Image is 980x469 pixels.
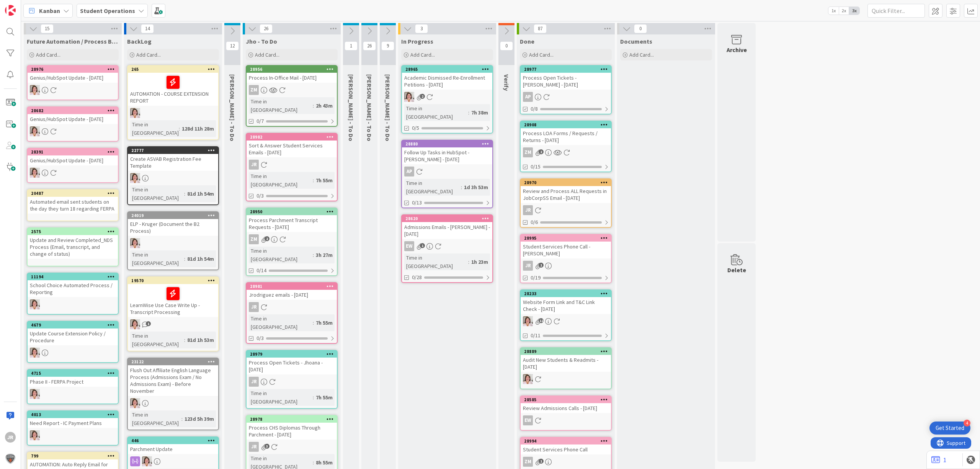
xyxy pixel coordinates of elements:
span: 0/6 [531,218,538,226]
div: 28585Review Admissions Calls - [DATE] [521,396,611,413]
img: EW [30,85,40,95]
div: Time in [GEOGRAPHIC_DATA] [249,97,313,114]
div: 11194 [28,273,118,280]
img: EW [130,398,140,408]
img: EW [30,430,40,440]
div: Open Get Started checklist, remaining modules: 4 [929,422,970,435]
div: 28995Student Services Phone Call - [PERSON_NAME] [521,235,611,258]
span: Support [16,1,35,10]
div: 28950 [247,208,337,215]
div: 23122Flush Out Affiliate English Language Process (Admissions Exam / No Admissions Exam) - Before... [128,358,218,396]
div: 20487 [31,191,118,196]
div: 22777 [131,148,218,153]
img: EW [130,238,140,248]
div: ELP - Kruger (Document the B2 Process) [128,219,218,236]
div: 20487Automated email sent students on the day they turn 18 regarding FERPA [28,190,118,214]
span: Verify [503,74,510,91]
img: Visit kanbanzone.com [5,5,16,16]
div: Process Open Tickets - [PERSON_NAME] - [DATE] [521,73,611,90]
span: : [313,319,314,327]
span: BackLog [127,38,152,45]
div: 28977 [524,67,611,72]
div: 11194School Choice Automated Process / Reporting [28,273,118,297]
div: 8h 55m [314,458,335,467]
span: 0/8 [531,105,538,113]
div: 28889Audit New Students & Readmits - [DATE] [521,348,611,372]
div: Time in [GEOGRAPHIC_DATA] [404,253,468,270]
div: 28965Academic Dismissed Re-Enrollment Petitions - [DATE] [402,66,492,90]
div: ZM [249,85,259,95]
span: : [181,415,183,423]
span: 2x [839,7,849,15]
div: 28977 [521,66,611,73]
img: EW [30,299,40,309]
div: 28994 [521,438,611,444]
div: 799 [28,453,118,459]
div: Parchment Update [128,444,218,454]
div: Flush Out Affiliate English Language Process (Admissions Exam / No Admissions Exam) - Before Nove... [128,365,218,396]
span: Done [520,38,534,45]
div: ZM [523,457,533,467]
span: 0/3 [256,334,264,342]
div: 28977Process Open Tickets - [PERSON_NAME] - [DATE] [521,66,611,90]
div: EW [28,430,118,440]
div: EW [128,108,218,118]
span: Add Card... [629,51,654,58]
span: Add Card... [529,51,554,58]
div: 4715Phase II - FERPA Project [28,370,118,387]
div: Review and Process ALL Requests in JobCorpSS Email - [DATE] [521,186,611,203]
b: Student Operations [80,7,135,15]
span: 12 [226,41,239,51]
div: 24019 [131,213,218,218]
div: Process In-Office Mail - [DATE] [247,73,337,83]
div: 28994Student Services Phone Call [521,438,611,454]
div: 28908 [524,122,611,127]
div: EW [523,415,533,425]
div: 28981Jrodriguez emails - [DATE] [247,283,337,300]
div: 28908Process LOA Forms / Requests / Returns - [DATE] [521,121,611,145]
div: Time in [GEOGRAPHIC_DATA] [404,179,461,196]
span: 0/7 [256,117,264,125]
div: Phase II - FERPA Project [28,377,118,387]
div: Audit New Students & Readmits - [DATE] [521,355,611,372]
div: 81d 1h 54m [185,255,216,263]
div: 28620 [405,216,492,221]
div: Time in [GEOGRAPHIC_DATA] [249,247,313,263]
div: Create ASVAB Registration Fee Template [128,154,218,171]
div: Review Admissions Calls - [DATE] [521,403,611,413]
div: Genius/HubSpot Update - [DATE] [28,73,118,83]
div: EW [28,348,118,358]
span: 3 [265,444,269,449]
div: 28976 [31,67,118,72]
span: 9 [381,41,394,51]
span: Kanban [39,6,60,15]
div: 28682 [31,108,118,113]
div: JR [247,302,337,312]
div: 28995 [524,235,611,241]
div: 28956Process In-Office Mail - [DATE] [247,66,337,83]
div: AP [404,167,414,176]
div: ZM [523,147,533,157]
div: 4679 [28,322,118,328]
div: Update and Review Completed_NDS Process (Email, transcript, and change of status) [28,235,118,259]
span: 0/14 [256,266,266,275]
a: 1 [931,455,946,464]
span: Emilie - To Do [229,74,236,141]
span: Jho - To Do [246,38,277,45]
span: : [184,255,185,263]
div: 265 [131,67,218,72]
img: EW [404,92,414,102]
div: JR [249,442,259,452]
div: 23122 [131,359,218,364]
div: Genius/HubSpot Update - [DATE] [28,155,118,165]
span: 0/28 [412,273,422,281]
div: AP [523,92,533,102]
div: 20487 [28,190,118,197]
div: 81d 1h 54m [185,190,216,198]
div: 4679 [31,322,118,328]
div: 28981 [247,283,337,290]
span: 1 [345,41,358,51]
span: 26 [260,24,273,33]
div: 28585 [524,397,611,402]
div: JR [247,377,337,387]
